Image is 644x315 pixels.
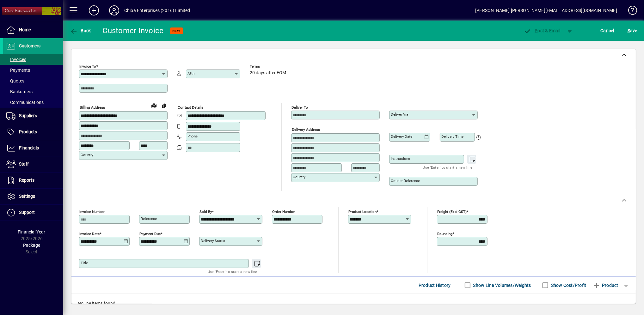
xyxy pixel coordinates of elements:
mat-label: Delivery date [391,134,412,139]
a: Reports [3,173,63,188]
div: [PERSON_NAME] [PERSON_NAME][EMAIL_ADDRESS][DOMAIN_NAME] [475,5,617,15]
span: Support [19,210,35,215]
span: Cancel [601,26,615,36]
a: Settings [3,189,63,204]
span: 20 days after EOM [250,70,286,76]
button: Post & Email [521,25,564,36]
a: Support [3,205,63,221]
span: Back [70,28,91,33]
mat-label: Delivery status [201,239,225,243]
span: Settings [19,194,35,199]
button: Product History [416,280,453,291]
mat-label: Invoice number [79,209,105,214]
a: Staff [3,156,63,172]
span: Invoices [6,57,26,62]
span: Customers [19,43,40,48]
mat-label: Invoice To [79,64,96,69]
button: Add [84,5,104,16]
span: Suppliers [19,113,37,118]
span: P [535,28,538,33]
span: Home [19,27,31,32]
mat-label: Reference [141,216,157,221]
div: Customer Invoice [103,26,164,36]
div: Chiba Enterprises (2016) Limited [124,5,190,15]
mat-label: Deliver via [391,112,408,117]
span: Payments [6,68,30,73]
div: No line items found [71,294,636,313]
a: Products [3,124,63,140]
a: Communications [3,97,63,108]
a: Invoices [3,54,63,65]
button: Copy to Delivery address [159,100,169,111]
span: Product [593,280,618,290]
mat-label: Freight (excl GST) [437,209,467,214]
mat-label: Instructions [391,156,410,161]
span: ost & Email [524,28,561,33]
span: Terms [250,64,288,69]
mat-label: Sold by [199,209,212,214]
mat-label: Product location [348,209,377,214]
mat-label: Invoice date [79,232,100,236]
mat-label: Title [81,261,88,265]
span: Reports [19,178,34,183]
mat-label: Country [81,153,93,157]
button: Save [626,25,639,36]
button: Cancel [599,25,616,36]
a: Home [3,22,63,38]
span: Package [23,243,40,248]
mat-hint: Use 'Enter' to start a new line [208,268,257,275]
mat-label: Attn [187,71,194,76]
mat-label: Country [293,175,305,179]
mat-label: Rounding [437,232,452,236]
span: Communications [6,100,44,105]
a: Knowledge Base [623,1,636,22]
mat-label: Deliver To [291,105,308,110]
span: Quotes [6,78,24,83]
a: Quotes [3,76,63,86]
mat-label: Courier Reference [391,179,420,183]
button: Profile [104,5,124,16]
mat-label: Payment due [139,232,161,236]
span: Product History [419,280,451,290]
span: NEW [173,29,181,33]
span: Financials [19,145,39,150]
a: Financials [3,140,63,156]
mat-hint: Use 'Enter' to start a new line [423,164,473,171]
a: Backorders [3,86,63,97]
span: Staff [19,161,29,167]
span: Backorders [6,89,33,94]
label: Show Line Volumes/Weights [472,282,531,288]
span: Financial Year [18,229,46,234]
a: Suppliers [3,108,63,124]
button: Back [68,25,93,36]
span: ave [628,26,637,36]
mat-label: Phone [187,134,198,138]
span: Products [19,129,37,134]
button: Product [590,280,622,291]
mat-label: Order number [272,209,295,214]
a: Payments [3,65,63,76]
app-page-header-button: Back [63,25,98,36]
mat-label: Delivery time [441,134,463,139]
label: Show Cost/Profit [550,282,586,288]
a: View on map [149,100,159,110]
span: S [628,28,630,33]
